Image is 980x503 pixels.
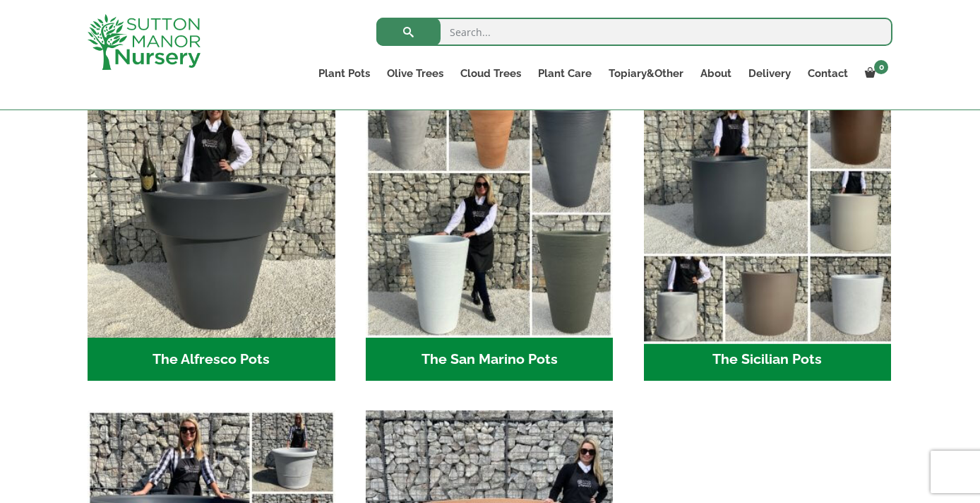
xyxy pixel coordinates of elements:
[452,64,530,83] a: Cloud Trees
[378,64,452,83] a: Olive Trees
[874,60,888,74] span: 0
[644,90,892,381] a: Visit product category The Sicilian Pots
[740,64,799,83] a: Delivery
[88,90,335,381] a: Visit product category The Alfresco Pots
[366,338,614,381] h2: The San Marino Pots
[600,64,692,83] a: Topiary&Other
[799,64,856,83] a: Contact
[88,90,335,338] img: The Alfresco Pots
[692,64,740,83] a: About
[366,90,614,338] img: The San Marino Pots
[856,64,892,83] a: 0
[88,338,335,381] h2: The Alfresco Pots
[88,14,201,70] img: logo
[366,90,614,381] a: Visit product category The San Marino Pots
[530,64,600,83] a: Plant Care
[376,18,892,46] input: Search...
[310,64,378,83] a: Plant Pots
[644,338,892,381] h2: The Sicilian Pots
[638,84,897,344] img: The Sicilian Pots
